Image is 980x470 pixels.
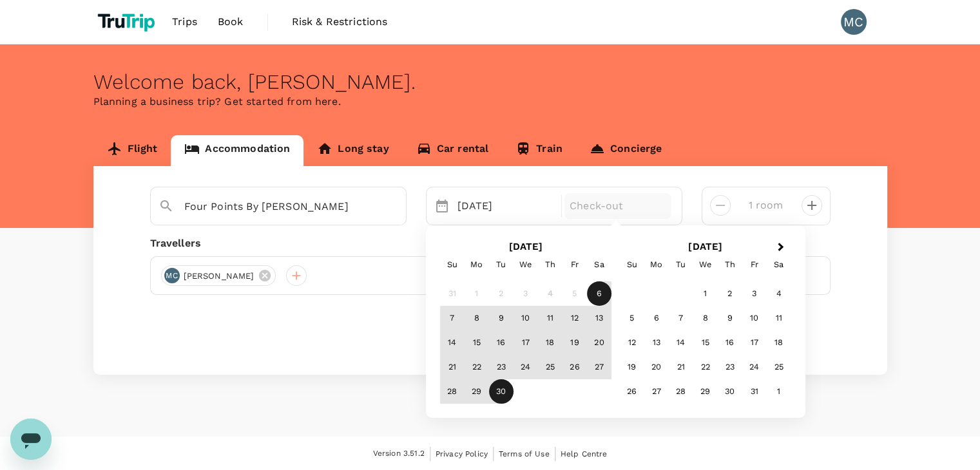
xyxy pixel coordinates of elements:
div: Not available Monday, September 1st, 2025 [465,281,489,306]
div: [DATE] [452,193,559,219]
input: Add rooms [741,195,791,216]
div: MC [841,9,867,35]
div: Choose Tuesday, October 14th, 2025 [669,330,693,355]
div: Choose Monday, September 15th, 2025 [465,330,489,355]
div: Choose Saturday, October 25th, 2025 [767,355,791,379]
div: Choose Tuesday, September 16th, 2025 [489,330,514,355]
a: Help Centre [561,447,608,461]
div: Wednesday [693,252,718,277]
div: Choose Friday, October 10th, 2025 [742,306,767,330]
h2: [DATE] [436,241,616,252]
div: Choose Tuesday, September 23rd, 2025 [489,355,514,379]
div: Friday [562,252,587,277]
div: Choose Saturday, September 20th, 2025 [587,330,611,355]
div: Choose Thursday, October 23rd, 2025 [718,355,742,379]
div: Choose Wednesday, September 17th, 2025 [514,330,538,355]
div: Not available Saturday, September 6th, 2025 [587,281,611,306]
div: Choose Friday, October 3rd, 2025 [742,281,767,306]
div: Choose Tuesday, October 7th, 2025 [669,306,693,330]
div: Not available Thursday, September 4th, 2025 [538,281,562,306]
span: [PERSON_NAME] [176,270,262,283]
div: Choose Friday, September 12th, 2025 [562,306,587,330]
a: Concierge [576,135,675,166]
div: Choose Thursday, October 9th, 2025 [718,306,742,330]
a: Accommodation [171,135,303,166]
div: Tuesday [489,252,514,277]
div: Tuesday [669,252,693,277]
div: Sunday [620,252,644,277]
div: Sunday [440,252,465,277]
div: Choose Wednesday, October 1st, 2025 [693,281,718,306]
button: Open [397,205,399,208]
div: Choose Thursday, September 18th, 2025 [538,330,562,355]
div: Choose Sunday, October 26th, 2025 [620,379,644,404]
div: Not available Tuesday, September 2nd, 2025 [489,281,514,306]
div: Choose Monday, September 8th, 2025 [465,306,489,330]
div: Choose Wednesday, October 8th, 2025 [693,306,718,330]
div: Choose Friday, October 31st, 2025 [742,379,767,404]
div: Welcome back , [PERSON_NAME] . [93,70,887,94]
div: Choose Monday, October 27th, 2025 [644,379,669,404]
div: Choose Tuesday, September 30th, 2025 [489,379,514,404]
div: Thursday [538,252,562,277]
div: Monday [644,252,669,277]
div: Choose Wednesday, October 22nd, 2025 [693,355,718,379]
div: Choose Tuesday, October 21st, 2025 [669,355,693,379]
span: Trips [172,14,197,30]
div: Month October, 2025 [620,281,791,404]
div: Choose Thursday, October 30th, 2025 [718,379,742,404]
div: Choose Monday, October 20th, 2025 [644,355,669,379]
a: Privacy Policy [436,447,488,461]
p: Planning a business trip? Get started from here. [93,94,887,109]
div: Choose Sunday, September 21st, 2025 [440,355,465,379]
div: Choose Monday, September 29th, 2025 [465,379,489,404]
span: Risk & Restrictions [292,14,388,30]
div: Choose Wednesday, October 29th, 2025 [693,379,718,404]
span: Version 3.51.2 [373,447,425,460]
button: decrease [802,195,822,216]
div: Choose Tuesday, October 28th, 2025 [669,379,693,404]
span: Help Centre [561,449,608,458]
div: Choose Friday, September 19th, 2025 [562,330,587,355]
div: Choose Wednesday, September 24th, 2025 [514,355,538,379]
h2: [DATE] [615,241,795,252]
p: Check-out [570,198,666,214]
div: MC[PERSON_NAME] [161,265,276,286]
div: Choose Saturday, September 13th, 2025 [587,306,611,330]
span: Book [218,14,244,30]
div: Choose Sunday, October 19th, 2025 [620,355,644,379]
div: Choose Thursday, September 11th, 2025 [538,306,562,330]
div: Choose Monday, September 22nd, 2025 [465,355,489,379]
div: Not available Sunday, August 31st, 2025 [440,281,465,306]
div: Choose Saturday, October 11th, 2025 [767,306,791,330]
a: Train [502,135,576,166]
div: Friday [742,252,767,277]
div: Saturday [767,252,791,277]
button: Next Month [772,238,793,258]
div: Choose Friday, October 24th, 2025 [742,355,767,379]
div: Wednesday [514,252,538,277]
div: Choose Sunday, September 14th, 2025 [440,330,465,355]
div: Travellers [150,236,831,251]
div: MC [164,268,180,283]
a: Long stay [303,135,402,166]
a: Flight [93,135,171,166]
div: Choose Thursday, September 25th, 2025 [538,355,562,379]
a: Car rental [403,135,503,166]
img: TruTrip logo [93,8,162,36]
input: Search cities, hotels, work locations [184,196,362,216]
div: Choose Thursday, October 16th, 2025 [718,330,742,355]
div: Choose Friday, September 26th, 2025 [562,355,587,379]
div: Choose Sunday, September 28th, 2025 [440,379,465,404]
div: Choose Saturday, September 27th, 2025 [587,355,611,379]
div: Saturday [587,252,611,277]
div: Choose Tuesday, September 9th, 2025 [489,306,514,330]
div: Choose Sunday, September 7th, 2025 [440,306,465,330]
span: Privacy Policy [436,449,488,458]
div: Monday [465,252,489,277]
div: Choose Wednesday, September 10th, 2025 [514,306,538,330]
div: Choose Thursday, October 2nd, 2025 [718,281,742,306]
div: Choose Saturday, October 18th, 2025 [767,330,791,355]
div: Choose Monday, October 6th, 2025 [644,306,669,330]
div: Choose Monday, October 13th, 2025 [644,330,669,355]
